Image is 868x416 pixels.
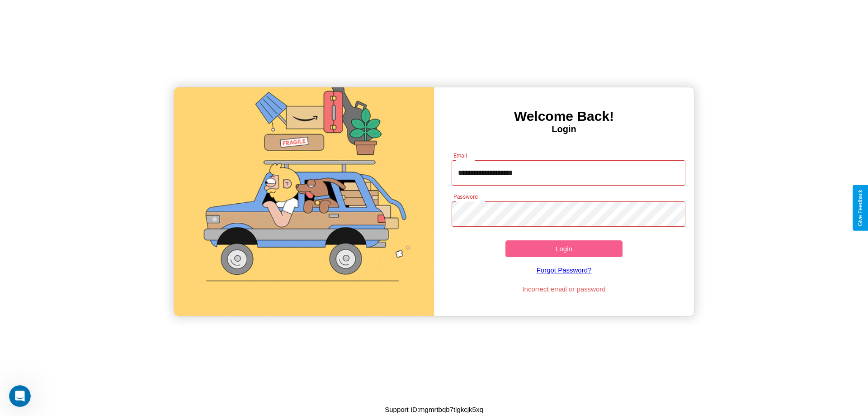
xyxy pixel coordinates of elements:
a: Forgot Password? [447,257,681,283]
button: Login [505,240,623,257]
iframe: Intercom live chat [9,385,31,407]
h4: Login [434,124,694,134]
h3: Welcome Back! [434,109,694,124]
img: gif [174,87,434,316]
label: Email [453,152,467,159]
label: Password [453,193,477,201]
div: Give Feedback [857,190,863,226]
p: Support ID: mgmrtbqb7tlgkcjk5xq [385,403,483,416]
p: Incorrect email or password [447,283,681,295]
